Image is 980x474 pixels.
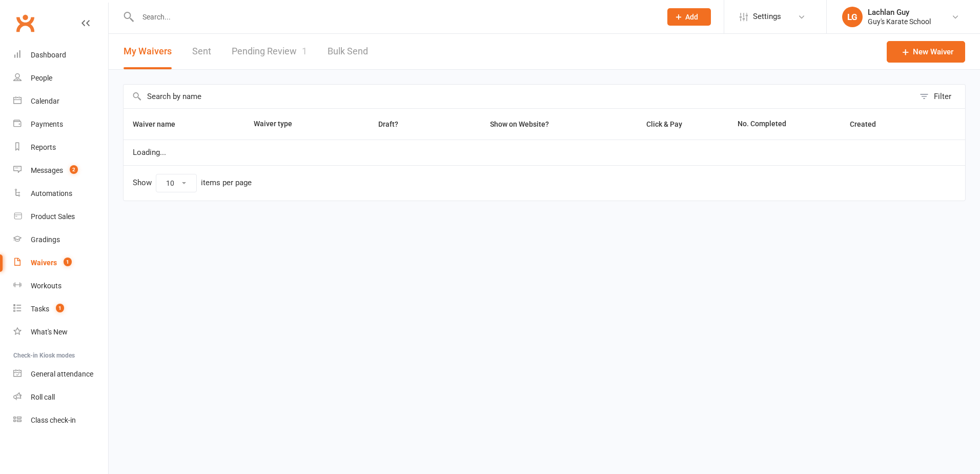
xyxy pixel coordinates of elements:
[232,34,307,69] a: Pending Review1
[13,44,108,67] a: Dashboard
[13,90,108,113] a: Calendar
[133,118,187,130] button: Waiver name
[133,174,252,192] div: Show
[12,10,38,36] a: Clubworx
[13,409,108,432] a: Class kiosk mode
[914,85,965,108] button: Filter
[13,386,108,409] a: Roll call
[31,259,57,267] div: Waivers
[13,363,108,386] a: General attendance kiosk mode
[13,113,108,136] a: Payments
[667,8,711,26] button: Add
[124,85,914,108] input: Search by name
[378,120,398,128] span: Draft?
[135,10,654,24] input: Search...
[31,416,76,424] div: Class check-in
[13,251,108,274] a: Waivers 1
[934,90,951,103] div: Filter
[868,8,931,17] div: Lachlan Guy
[13,228,108,251] a: Gradings
[31,51,66,59] div: Dashboard
[124,34,172,69] button: My Waivers
[64,258,72,266] span: 1
[124,140,965,165] td: Loading...
[31,120,63,128] div: Payments
[31,328,68,336] div: What's New
[328,34,368,69] a: Bulk Send
[13,182,108,205] a: Automations
[56,304,64,312] span: 1
[133,120,187,128] span: Waiver name
[31,166,63,174] div: Messages
[850,118,887,130] button: Created
[685,13,698,21] span: Add
[13,136,108,159] a: Reports
[637,118,693,130] button: Click & Pay
[646,120,682,128] span: Click & Pay
[31,305,49,313] div: Tasks
[490,120,549,128] span: Show on Website?
[31,282,62,290] div: Workouts
[728,109,841,140] th: No. Completed
[192,34,211,69] a: Sent
[13,274,108,298] a: Workouts
[13,159,108,182] a: Messages 2
[31,212,75,221] div: Product Sales
[31,143,56,151] div: Reports
[31,393,55,401] div: Roll call
[868,17,931,26] div: Guy's Karate School
[13,321,108,344] a: What's New
[369,118,410,130] button: Draft?
[481,118,560,130] button: Show on Website?
[31,235,60,244] div: Gradings
[70,165,78,174] span: 2
[31,189,72,197] div: Automations
[201,179,252,187] div: items per page
[850,120,887,128] span: Created
[31,370,93,378] div: General attendance
[244,109,340,140] th: Waiver type
[13,298,108,321] a: Tasks 1
[31,97,59,105] div: Calendar
[302,46,307,56] span: 1
[13,67,108,90] a: People
[887,41,965,63] a: New Waiver
[13,205,108,228] a: Product Sales
[842,7,863,27] div: LG
[753,5,781,28] span: Settings
[31,74,52,82] div: People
